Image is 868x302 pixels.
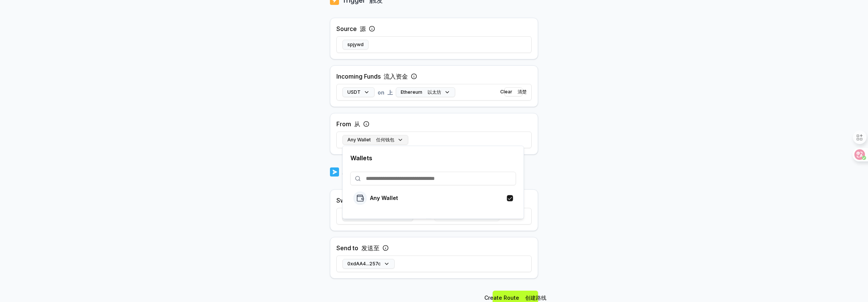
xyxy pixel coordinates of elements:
label: Source [336,24,366,33]
img: logo [353,191,367,205]
font: 以太坊 [428,89,441,95]
font: 流入资金 [384,73,408,80]
font: 上 [387,89,393,96]
label: Incoming Funds [336,72,408,81]
font: 任何钱包 [376,137,394,142]
font: 从 [354,120,360,128]
p: Any Wallet [370,195,398,201]
label: Send to [336,243,380,252]
button: Clear 清楚 [504,87,523,96]
button: Any Wallet 任何钱包 [342,135,408,145]
font: 创建路线 [525,294,546,301]
img: logo [330,167,339,177]
button: spjywd [342,40,369,50]
button: USDT [342,87,375,97]
div: Any Wallet 任何钱包 [342,146,524,219]
font: 源 [360,25,366,33]
font: 清楚 [518,89,527,94]
font: 上 [426,213,431,220]
button: 0xdAA4...257c [342,259,395,269]
button: Ethereum 以太坊 [396,87,455,97]
label: Swap to [336,196,381,205]
label: From [336,119,360,129]
font: 发送至 [361,244,380,252]
span: on [378,88,393,96]
p: Wallets [350,153,516,163]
